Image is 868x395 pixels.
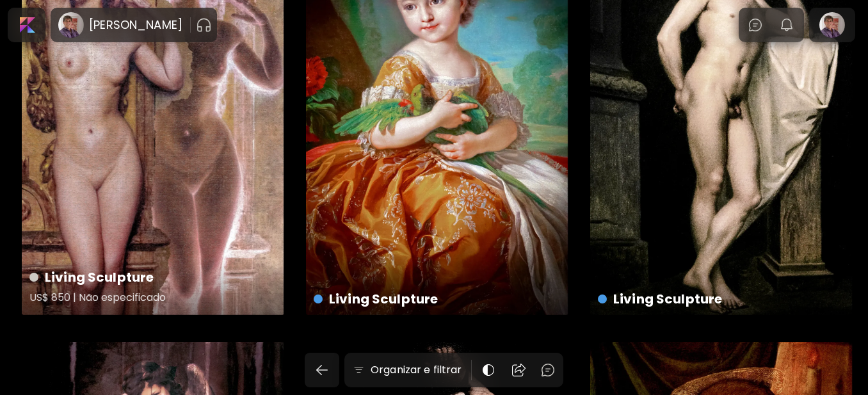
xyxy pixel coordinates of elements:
[598,289,842,309] h4: Living Sculpture
[29,268,274,287] h4: Living Sculpture
[314,362,330,378] img: back
[748,17,763,33] img: chatIcon
[540,362,556,378] img: chatIcon
[305,353,339,387] button: back
[371,362,462,378] h6: Organizar e filtrar
[89,17,182,33] h6: [PERSON_NAME]
[779,17,794,33] img: bellIcon
[776,14,798,36] button: bellIcon
[29,287,274,312] h5: US$ 850 | Não especificado
[305,353,344,387] a: back
[196,15,212,35] button: pauseOutline IconGradient Icon
[314,289,558,309] h4: Living Sculpture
